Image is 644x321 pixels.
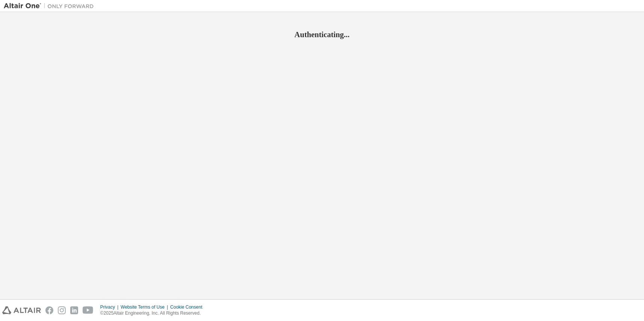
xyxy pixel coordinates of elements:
[83,306,94,314] img: youtube.svg
[58,306,66,314] img: instagram.svg
[100,304,121,310] div: Privacy
[100,310,207,316] p: © 2025 Altair Engineering, Inc. All Rights Reserved.
[170,304,207,310] div: Cookie Consent
[70,306,78,314] img: linkedin.svg
[2,306,41,314] img: altair_logo.svg
[4,2,98,10] img: Altair One
[4,30,640,39] h2: Authenticating...
[121,304,170,310] div: Website Terms of Use
[45,306,53,314] img: facebook.svg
